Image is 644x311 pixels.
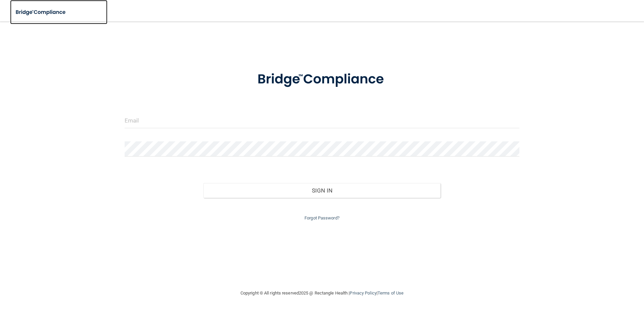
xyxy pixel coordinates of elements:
a: Forgot Password? [304,215,340,220]
img: bridge_compliance_login_screen.278c3ca4.svg [10,5,72,19]
img: bridge_compliance_login_screen.278c3ca4.svg [244,62,400,97]
a: Terms of Use [378,290,404,296]
button: Sign In [203,183,441,198]
div: Copyright © All rights reserved 2025 @ Rectangle Health | | [199,282,445,304]
a: Privacy Policy [350,290,376,296]
input: Email [125,113,520,128]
